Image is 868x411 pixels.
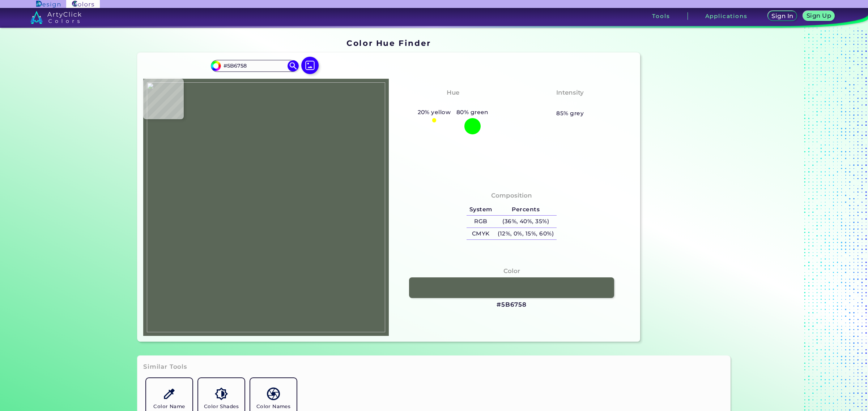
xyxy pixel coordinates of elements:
a: Sign In [769,12,796,21]
h3: Similar Tools [143,363,187,371]
h4: Composition [491,190,532,201]
img: icon_color_names_dictionary.svg [267,388,280,400]
h5: Sign In [773,13,792,19]
img: ArtyClick Design logo [36,1,60,8]
h5: (12%, 0%, 15%, 60%) [495,228,556,240]
h3: #5B6758 [497,300,527,309]
h5: 85% grey [556,109,584,118]
h5: Percents [495,204,556,216]
h4: Hue [447,87,459,98]
h5: Sign Up [808,13,830,18]
h5: 20% yellow [415,108,454,117]
img: icon picture [301,57,319,74]
img: icon_color_shades.svg [215,388,227,400]
a: Sign Up [804,12,833,21]
h5: System [467,204,495,216]
h5: 80% green [454,108,492,117]
h5: (36%, 40%, 35%) [495,216,556,228]
h4: Intensity [556,87,584,98]
img: 2ec8495b-b2dc-4a82-abbe-f7a7a7f143c9 [147,82,385,332]
h5: CMYK [467,228,495,240]
h3: Applications [705,13,748,19]
h3: Yellowish Green [423,99,484,108]
h4: Color [503,266,520,276]
h3: Tools [652,13,670,19]
img: logo_artyclick_colors_white.svg [30,11,81,24]
img: icon_color_name_finder.svg [163,388,175,400]
input: type color.. [221,61,288,71]
h1: Color Hue Finder [346,38,431,48]
h5: RGB [467,216,495,228]
h3: Pale [560,99,580,108]
img: icon search [288,60,298,71]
